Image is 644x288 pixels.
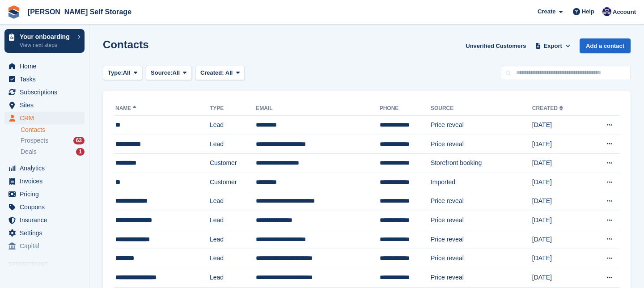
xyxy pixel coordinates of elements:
a: menu [4,201,85,213]
a: menu [4,86,85,98]
span: Sites [20,99,73,111]
button: Export [533,38,572,53]
span: Subscriptions [20,86,73,98]
th: Phone [380,102,431,116]
td: [DATE] [532,135,588,154]
td: Lead [210,116,256,135]
span: Type: [108,68,123,77]
td: Price reveal [431,230,532,249]
td: [DATE] [532,230,588,249]
button: Type: All [103,66,142,80]
a: menu [4,99,85,111]
a: menu [4,227,85,239]
td: Lead [210,268,256,287]
a: [PERSON_NAME] Self Storage [24,4,135,19]
th: Email [256,102,379,116]
a: Created [532,105,565,111]
span: Account [613,8,636,17]
span: Export [544,42,562,51]
a: Name [115,105,138,111]
span: Create [538,7,555,16]
p: View next steps [20,41,73,49]
span: Insurance [20,214,73,226]
button: Created: All [195,66,245,80]
span: All [173,68,180,77]
a: Unverified Customers [462,38,530,53]
span: Prospects [21,136,48,145]
td: Price reveal [431,268,532,287]
th: Source [431,102,532,116]
td: Lead [210,249,256,268]
a: menu [4,188,85,200]
button: Source: All [146,66,192,80]
td: [DATE] [532,116,588,135]
td: [DATE] [532,249,588,268]
td: Price reveal [431,249,532,268]
td: Lead [210,135,256,154]
a: Your onboarding View next steps [4,29,85,53]
a: menu [4,60,85,72]
span: Storefront [8,260,89,269]
a: Add a contact [580,38,631,53]
td: [DATE] [532,268,588,287]
div: 1 [76,148,85,156]
a: Prospects 63 [21,136,85,145]
a: menu [4,112,85,124]
div: 63 [73,137,85,144]
span: Created: [200,69,224,76]
img: Matthew Jones [602,7,611,16]
span: Settings [20,227,73,239]
h1: Contacts [103,38,149,51]
span: Source: [151,68,172,77]
span: Pricing [20,188,73,200]
a: menu [4,73,85,85]
td: Storefront booking [431,154,532,173]
td: Lead [210,192,256,211]
td: Price reveal [431,211,532,230]
td: [DATE] [532,154,588,173]
td: [DATE] [532,211,588,230]
td: Customer [210,173,256,192]
span: All [123,68,131,77]
span: Home [20,60,73,72]
img: stora-icon-8386f47178a22dfd0bd8f6a31ec36ba5ce8667c1dd55bd0f319d3a0aa187defe.svg [7,5,21,19]
span: Capital [20,240,73,252]
td: Lead [210,230,256,249]
a: menu [4,240,85,252]
a: menu [4,214,85,226]
a: menu [4,162,85,174]
span: CRM [20,112,73,124]
th: Type [210,102,256,116]
span: Deals [21,148,37,156]
span: Coupons [20,201,73,213]
p: Your onboarding [20,34,73,40]
span: Tasks [20,73,73,85]
span: All [225,69,233,76]
td: Price reveal [431,192,532,211]
a: menu [4,175,85,187]
span: Help [582,7,594,16]
td: Customer [210,154,256,173]
a: Deals 1 [21,147,85,157]
a: Contacts [21,126,85,134]
td: Imported [431,173,532,192]
td: [DATE] [532,192,588,211]
span: Invoices [20,175,73,187]
span: Analytics [20,162,73,174]
td: Price reveal [431,116,532,135]
td: Price reveal [431,135,532,154]
td: Lead [210,211,256,230]
td: [DATE] [532,173,588,192]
